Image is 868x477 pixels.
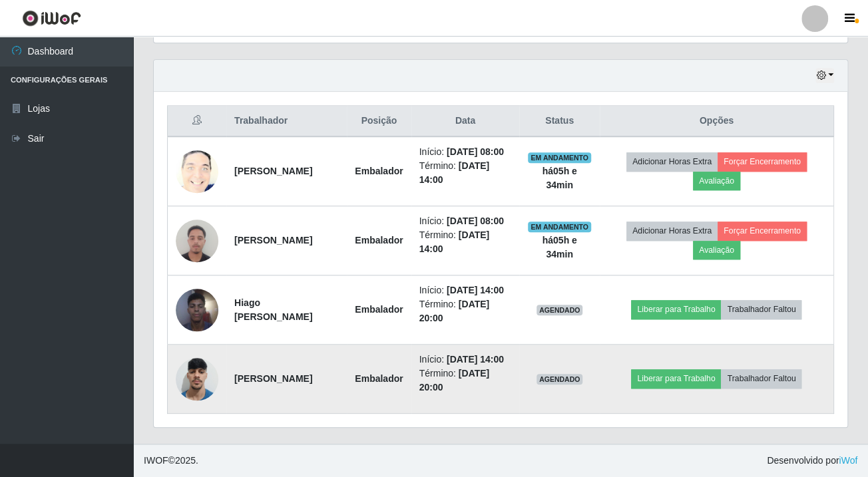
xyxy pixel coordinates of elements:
strong: Embalador [355,235,403,245]
time: [DATE] 14:00 [447,285,504,295]
img: 1702938367387.jpeg [176,281,218,338]
span: © 2025 . [144,454,198,468]
strong: há 05 h e 34 min [542,235,576,259]
button: Forçar Encerramento [718,152,807,171]
button: Liberar para Trabalho [631,369,721,388]
img: CoreUI Logo [22,10,81,27]
button: Avaliação [693,241,740,259]
time: [DATE] 14:00 [447,354,504,365]
strong: Embalador [355,304,403,315]
li: Início: [419,353,512,367]
time: [DATE] 08:00 [447,146,504,157]
span: EM ANDAMENTO [528,152,591,163]
li: Término: [419,159,512,187]
strong: Embalador [355,166,403,176]
span: IWOF [144,455,168,466]
li: Início: [419,283,512,297]
strong: [PERSON_NAME] [234,166,312,176]
li: Início: [419,214,512,228]
img: 1746292948519.jpeg [176,145,218,198]
button: Adicionar Horas Extra [626,222,718,240]
th: Trabalhador [226,106,347,137]
img: 1755788911254.jpeg [176,351,218,407]
strong: há 05 h e 34 min [542,166,576,190]
span: AGENDADO [537,374,583,385]
time: [DATE] 08:00 [447,216,504,226]
strong: Hiago [PERSON_NAME] [234,297,312,322]
th: Opções [600,106,834,137]
button: Forçar Encerramento [718,222,807,240]
button: Liberar para Trabalho [631,300,721,319]
button: Avaliação [693,172,740,190]
th: Data [411,106,520,137]
span: AGENDADO [537,305,583,315]
a: iWof [839,455,857,466]
button: Trabalhador Faltou [721,369,801,388]
span: EM ANDAMENTO [528,222,591,232]
li: Início: [419,145,512,159]
button: Adicionar Horas Extra [626,152,718,171]
th: Status [519,106,599,137]
span: Desenvolvido por [767,454,857,468]
strong: [PERSON_NAME] [234,235,312,245]
li: Término: [419,228,512,256]
li: Término: [419,367,512,395]
strong: [PERSON_NAME] [234,373,312,384]
th: Posição [347,106,411,137]
button: Trabalhador Faltou [721,300,801,319]
strong: Embalador [355,373,403,384]
img: 1755198099932.jpeg [176,212,218,269]
li: Término: [419,297,512,325]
